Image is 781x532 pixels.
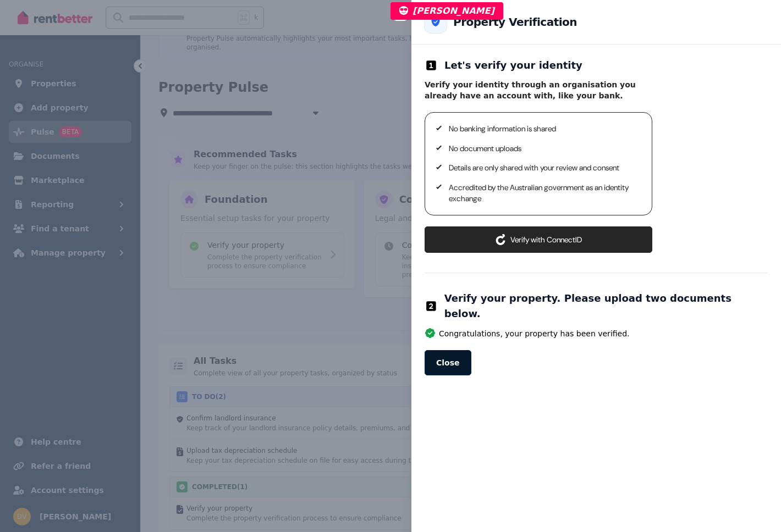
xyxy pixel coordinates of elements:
p: Details are only shared with your review and consent [449,163,639,174]
h2: Property Verification [453,14,577,30]
p: No document uploads [449,143,639,154]
button: Close [425,350,471,375]
button: Verify with ConnectID [425,226,652,253]
span: Congratulations, your property has been verified. [439,328,630,339]
p: Verify your identity through an organisation you already have an account with, like your bank. [425,80,652,101]
h2: Verify your property. Please upload two documents below. [444,291,768,322]
p: Accredited by the Australian government as an identity exchange [449,182,639,204]
h2: Let's verify your identity [444,58,582,73]
p: No banking information is shared [449,124,639,135]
